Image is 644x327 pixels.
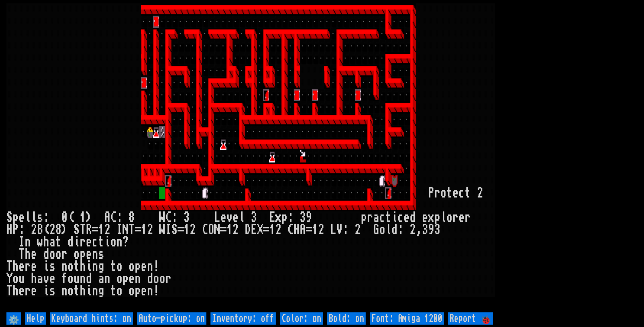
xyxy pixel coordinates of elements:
div: e [129,273,135,285]
div: c [398,211,404,224]
div: h [25,248,31,260]
div: i [86,260,92,273]
div: x [275,211,281,224]
div: ( [43,224,49,236]
div: e [49,273,55,285]
div: 2 [190,224,196,236]
div: E [251,224,257,236]
div: f [61,273,68,285]
div: r [367,211,373,224]
div: d [147,273,153,285]
div: e [19,260,25,273]
div: 8 [37,224,43,236]
div: t [74,260,80,273]
div: = [92,224,98,236]
div: o [13,273,19,285]
div: 2 [49,224,55,236]
div: t [446,187,453,199]
div: s [98,248,104,260]
div: T [129,224,135,236]
div: d [391,224,398,236]
div: N [123,224,129,236]
div: S [171,224,178,236]
div: e [86,236,92,248]
div: A [300,224,306,236]
div: d [68,236,74,248]
div: n [147,285,153,297]
div: e [19,211,25,224]
div: e [19,285,25,297]
div: t [74,285,80,297]
div: I [19,236,25,248]
div: o [116,285,123,297]
div: 3 [184,211,190,224]
div: e [233,211,239,224]
div: : [116,211,123,224]
div: h [43,236,49,248]
div: 8 [129,211,135,224]
div: E [269,211,275,224]
div: s [49,285,55,297]
div: u [19,273,25,285]
div: = [220,224,226,236]
div: ) [61,224,68,236]
div: : [288,211,294,224]
div: h [80,260,86,273]
div: x [428,211,434,224]
div: ! [153,285,159,297]
div: n [92,248,98,260]
div: s [37,211,43,224]
div: C [288,224,294,236]
div: u [74,273,80,285]
div: : [343,224,349,236]
div: d [86,273,92,285]
div: n [25,236,31,248]
input: Bold: on [327,312,366,325]
div: s [49,260,55,273]
div: e [404,211,410,224]
div: e [141,285,147,297]
div: o [153,273,159,285]
div: l [239,211,245,224]
div: o [440,187,446,199]
div: i [391,211,398,224]
div: t [98,236,104,248]
div: i [86,285,92,297]
div: W [159,211,165,224]
div: e [31,248,37,260]
div: t [110,260,116,273]
div: p [80,248,86,260]
input: Font: Amiga 1200 [370,312,444,325]
div: D [245,224,251,236]
div: W [159,224,165,236]
div: t [110,285,116,297]
div: 1 [226,224,233,236]
div: , [416,224,422,236]
div: ! [153,260,159,273]
div: X [257,224,263,236]
div: 3 [251,211,257,224]
div: n [80,273,86,285]
div: e [141,260,147,273]
div: : [171,211,178,224]
div: h [31,273,37,285]
div: i [74,236,80,248]
div: C [202,224,208,236]
div: l [440,211,446,224]
div: 2 [104,224,110,236]
div: l [25,211,31,224]
div: P [428,187,434,199]
div: L [330,224,336,236]
div: ) [86,211,92,224]
div: H [294,224,300,236]
div: h [13,285,19,297]
div: r [465,211,471,224]
div: r [165,273,171,285]
div: 1 [184,224,190,236]
div: e [31,285,37,297]
div: n [104,273,110,285]
div: t [385,211,391,224]
div: C [165,211,171,224]
div: = [135,224,141,236]
div: n [61,260,68,273]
